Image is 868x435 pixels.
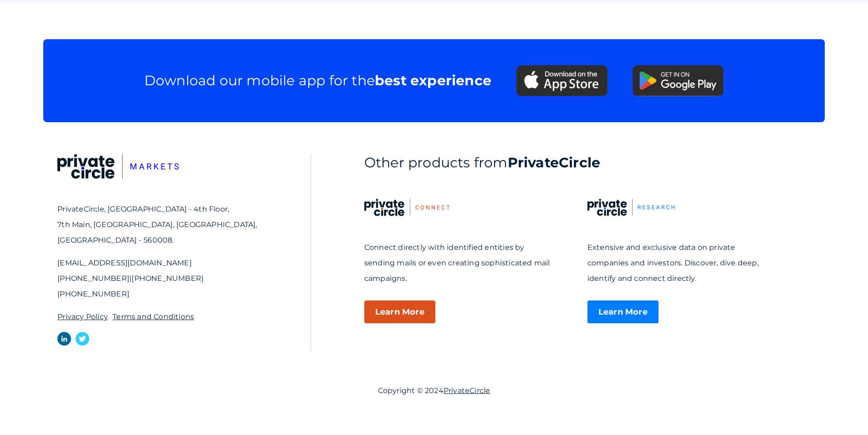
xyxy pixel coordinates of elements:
[57,309,108,325] a: Privacy Policy
[633,65,724,96] img: play-store-icon
[375,72,491,89] strong: best experience
[508,154,601,171] strong: PrivateCircle
[444,386,490,395] a: PrivateCircle
[364,240,551,286] div: Connect directly with identified entities by sending mails or even creating sophisticated mail ca...
[132,274,204,283] a: [PHONE_NUMBER]
[57,154,179,179] img: logo
[364,300,435,323] span: Learn More
[144,72,491,89] div: Download our mobile app for the
[57,274,129,283] a: [PHONE_NUMBER]
[587,240,774,286] div: Extensive and exclusive data on private companies and investors. Discover, dive deep, identify an...
[587,199,675,216] img: product image
[112,309,194,325] a: Terms and Conditions
[57,290,129,298] a: [PHONE_NUMBER]
[516,65,608,96] img: app-store-icon
[76,332,89,346] img: twitter
[587,300,659,323] span: Learn More
[57,255,257,302] div: |
[57,202,257,248] div: PrivateCircle, [GEOGRAPHIC_DATA] - 4th Floor, 7th Main, [GEOGRAPHIC_DATA], [GEOGRAPHIC_DATA], [GE...
[57,332,71,346] img: twitter
[57,259,192,267] a: [EMAIL_ADDRESS][DOMAIN_NAME]
[378,383,490,399] div: Copyright © 2024
[364,199,450,216] img: product image
[364,154,811,171] div: Other products from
